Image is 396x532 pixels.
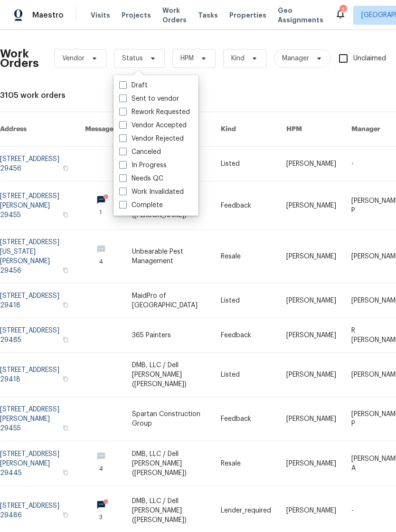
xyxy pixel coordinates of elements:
[61,210,70,219] button: Copy Address
[124,318,213,353] td: 365 Painters
[229,10,266,20] span: Properties
[279,181,344,230] td: [PERSON_NAME]
[61,164,70,172] button: Copy Address
[119,134,184,143] label: Vendor Rejected
[282,54,309,63] span: Manager
[124,284,213,318] td: MaidPro of [GEOGRAPHIC_DATA]
[119,107,190,117] label: Rework Requested
[278,6,323,25] span: Geo Assignments
[119,147,161,157] label: Canceled
[213,441,279,486] td: Resale
[119,174,163,183] label: Needs QC
[61,375,70,383] button: Copy Address
[62,54,85,63] span: Vendor
[213,284,279,318] td: Listed
[213,397,279,441] td: Feedback
[61,424,70,432] button: Copy Address
[279,230,344,284] td: [PERSON_NAME]
[119,121,187,130] label: Vendor Accepted
[124,353,213,397] td: DMB, LLC / Dell [PERSON_NAME] ([PERSON_NAME])
[180,54,194,63] span: HPM
[61,468,70,477] button: Copy Address
[119,187,184,197] label: Work Invalidated
[162,6,187,25] span: Work Orders
[61,301,70,309] button: Copy Address
[213,181,279,230] td: Feedback
[279,441,344,486] td: [PERSON_NAME]
[91,10,110,20] span: Visits
[231,54,245,63] span: Kind
[124,441,213,486] td: DMB, LLC / Dell [PERSON_NAME] ([PERSON_NAME])
[61,266,70,275] button: Copy Address
[279,112,344,147] th: HPM
[119,81,148,90] label: Draft
[61,335,70,344] button: Copy Address
[119,161,167,170] label: In Progress
[122,54,143,63] span: Status
[213,230,279,284] td: Resale
[213,318,279,353] td: Feedback
[279,353,344,397] td: [PERSON_NAME]
[119,200,163,210] label: Complete
[61,511,70,519] button: Copy Address
[213,112,279,147] th: Kind
[213,147,279,181] td: Listed
[279,284,344,318] td: [PERSON_NAME]
[339,6,346,15] div: 3
[213,353,279,397] td: Listed
[124,397,213,441] td: Spartan Construction Group
[279,318,344,353] td: [PERSON_NAME]
[279,397,344,441] td: [PERSON_NAME]
[124,230,213,284] td: Unbearable Pest Management
[122,10,151,20] span: Projects
[279,147,344,181] td: [PERSON_NAME]
[353,54,386,64] span: Unclaimed
[198,12,218,19] span: Tasks
[119,94,179,104] label: Sent to vendor
[77,112,124,147] th: Messages
[32,10,64,20] span: Maestro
